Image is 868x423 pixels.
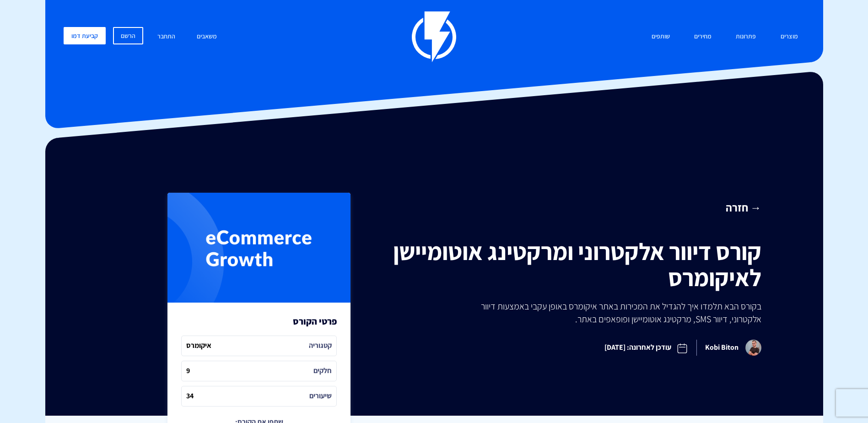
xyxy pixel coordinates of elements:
[774,27,805,47] a: מוצרים
[645,27,677,47] a: שותפים
[687,27,718,47] a: מחירים
[596,335,696,361] span: עודכן לאחרונה: [DATE]
[385,200,761,215] a: → חזרה
[729,27,763,47] a: פתרונות
[460,300,761,325] p: בקורס הבא תלמדו איך להגדיל את המכירות באתר איקומרס באופן עקבי באמצעות דיוור אלקטרוני, דיוור SMS, ...
[385,239,761,291] h1: קורס דיוור אלקטרוני ומרקטינג אוטומיישן לאיקומרס
[186,366,190,376] i: 9
[696,340,761,356] span: Kobi Biton
[64,27,106,44] a: קביעת דמו
[309,391,332,401] i: שיעורים
[151,27,182,47] a: התחבר
[309,341,332,351] i: קטגוריה
[313,366,332,376] i: חלקים
[186,391,194,401] i: 34
[113,27,143,44] a: הרשם
[186,341,211,351] i: איקומרס
[293,316,337,326] h3: פרטי הקורס
[190,27,224,47] a: משאבים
